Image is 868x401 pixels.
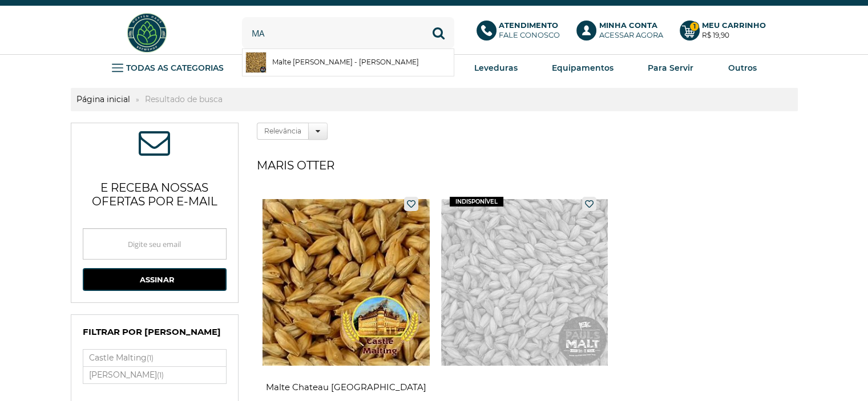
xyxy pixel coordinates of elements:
a: [PERSON_NAME](1) [83,367,226,383]
a: Minha ContaAcessar agora [576,21,668,46]
a: TODAS AS CATEGORIAS [112,59,224,76]
b: Minha Conta [599,21,657,30]
label: [PERSON_NAME] [83,367,226,383]
small: (1) [147,354,154,362]
a: Malte [PERSON_NAME] - [PERSON_NAME] [243,49,454,76]
span: indisponível [450,197,503,206]
a: AtendimentoFale conosco [477,21,565,46]
h1: maris otter [257,154,797,177]
a: Equipamentos [552,59,613,76]
strong: Equipamentos [552,63,613,73]
h4: Filtrar por [PERSON_NAME] [83,326,227,343]
strong: Para Servir [648,63,693,73]
strong: R$ 19,90 [702,31,729,39]
a: Para Servir [648,59,693,76]
a: Página inicial [71,94,136,104]
strong: Resultado de busca [139,94,228,104]
button: Buscar [423,17,454,48]
span: ASSINE NOSSA NEWSLETTER [139,135,170,155]
a: Leveduras [474,59,518,76]
p: e receba nossas ofertas por e-mail [83,167,227,217]
small: (1) [157,371,164,379]
p: Acessar agora [599,21,663,40]
b: Atendimento [499,21,558,30]
label: Relevância [257,123,309,140]
img: a0ef4b2802.jpg [246,52,266,72]
p: Fale conosco [499,21,560,40]
strong: TODAS AS CATEGORIAS [126,63,224,73]
img: Hopfen Haus BrewShop [126,11,168,54]
input: Digite seu email [83,228,227,260]
a: Castle Malting(1) [83,350,226,366]
button: Assinar [83,268,227,291]
strong: Leveduras [474,63,518,73]
input: Digite o que você procura [242,17,454,48]
strong: 1 [689,22,699,31]
b: Meu Carrinho [702,21,766,30]
label: Castle Malting [83,350,226,366]
a: Outros [728,59,756,76]
strong: Outros [728,63,756,73]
